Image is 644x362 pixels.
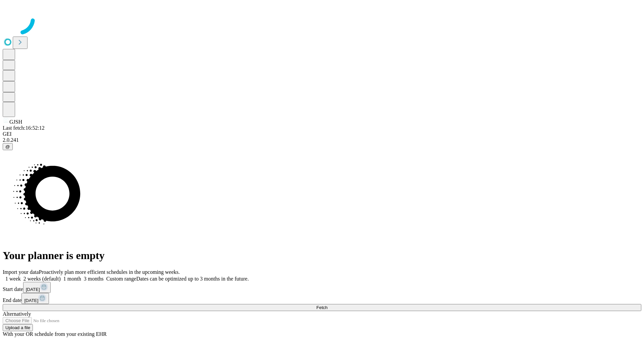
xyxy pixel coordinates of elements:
[3,143,13,150] button: @
[21,293,49,304] button: [DATE]
[9,119,22,125] span: GJSH
[3,324,33,331] button: Upload a file
[3,282,641,293] div: Start date
[3,293,641,304] div: End date
[3,311,31,317] span: Alternatively
[23,276,61,282] span: 2 weeks (default)
[63,276,81,282] span: 1 month
[3,304,641,311] button: Fetch
[5,144,10,149] span: @
[316,305,327,310] span: Fetch
[3,269,39,275] span: Import your data
[136,276,249,282] span: Dates can be optimized up to 3 months in the future.
[3,137,641,143] div: 2.0.241
[3,131,641,137] div: GEI
[39,269,180,275] span: Proactively plan more efficient schedules in the upcoming weeks.
[24,298,38,303] span: [DATE]
[84,276,104,282] span: 3 months
[106,276,136,282] span: Custom range
[3,331,107,337] span: With your OR schedule from your existing EHR
[23,282,51,293] button: [DATE]
[5,276,21,282] span: 1 week
[3,249,641,262] h1: Your planner is empty
[3,125,45,131] span: Last fetch: 16:52:12
[26,287,40,292] span: [DATE]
